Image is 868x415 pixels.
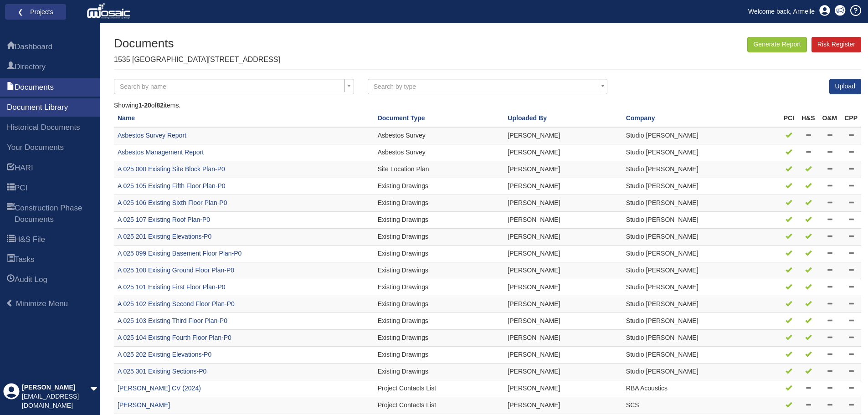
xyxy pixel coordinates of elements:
span: Your Documents [7,142,64,153]
td: [PERSON_NAME] [504,178,622,195]
h1: Documents [114,37,280,50]
span: Construction Phase Documents [15,203,93,225]
div: [PERSON_NAME] [22,383,90,392]
a: Name [118,114,135,122]
b: 1-20 [139,102,151,109]
td: Existing Drawings [374,279,504,296]
td: [PERSON_NAME] [504,364,622,380]
td: Asbestos Survey [374,144,504,161]
td: Project Contacts List [374,380,504,397]
td: Studio [PERSON_NAME] [622,296,780,313]
th: H&S [798,110,819,127]
td: [PERSON_NAME] [504,330,622,347]
th: CPP [841,110,861,127]
td: Studio [PERSON_NAME] [622,313,780,330]
a: Company [626,114,655,122]
td: Studio [PERSON_NAME] [622,246,780,262]
td: Existing Drawings [374,195,504,212]
img: logo_white.png [87,2,133,20]
span: Search by type [374,83,416,90]
span: Minimize Menu [16,299,68,308]
td: [PERSON_NAME] [504,262,622,279]
b: 82 [156,102,164,109]
a: Asbestos Survey Report [118,132,186,139]
td: [PERSON_NAME] [504,212,622,229]
td: [PERSON_NAME] [504,161,622,178]
span: Dashboard [15,41,52,52]
a: A 025 000 Existing Site Block Plan-P0 [118,165,225,173]
td: [PERSON_NAME] [504,279,622,296]
td: Existing Drawings [374,347,504,364]
a: A 025 102 Existing Second Floor Plan-P0 [118,300,235,307]
a: A 025 101 Existing First Floor Plan-P0 [118,283,226,291]
td: [PERSON_NAME] [504,397,622,414]
span: Directory [15,61,46,72]
a: A 025 106 Existing Sixth Floor Plan-P0 [118,199,227,206]
span: PCI [7,183,15,194]
td: Studio [PERSON_NAME] [622,178,780,195]
td: Project Contacts List [374,397,504,414]
td: Studio [PERSON_NAME] [622,127,780,144]
td: [PERSON_NAME] [504,347,622,364]
td: SCS [622,397,780,414]
td: Studio [PERSON_NAME] [622,212,780,229]
span: Audit Log [15,274,47,285]
a: Document Type [378,114,425,122]
span: Dashboard [7,42,15,53]
td: Studio [PERSON_NAME] [622,330,780,347]
td: [PERSON_NAME] [504,229,622,246]
a: Welcome back, Armelle [741,5,822,18]
td: Site Location Plan [374,161,504,178]
a: Uploaded By [508,114,547,122]
span: Documents [7,82,15,93]
span: HARI [15,163,33,174]
span: Document Library [7,102,68,113]
a: [PERSON_NAME] [118,401,170,409]
span: Audit Log [7,275,15,286]
td: Studio [PERSON_NAME] [622,161,780,178]
span: HARI [7,163,15,174]
a: A 025 099 Existing Basement Floor Plan-P0 [118,250,241,257]
td: [PERSON_NAME] [504,246,622,262]
td: RBA Acoustics [622,380,780,397]
span: Tasks [15,254,34,265]
span: Minimize Menu [6,299,14,307]
a: A 025 104 Existing Fourth Floor Plan-P0 [118,334,231,341]
div: Profile [3,383,20,410]
td: Studio [PERSON_NAME] [622,229,780,246]
td: Existing Drawings [374,296,504,313]
td: Existing Drawings [374,330,504,347]
td: Studio [PERSON_NAME] [622,195,780,212]
td: Studio [PERSON_NAME] [622,364,780,380]
span: Documents [15,82,54,93]
td: Studio [PERSON_NAME] [622,262,780,279]
td: [PERSON_NAME] [504,195,622,212]
td: Existing Drawings [374,262,504,279]
a: A 025 105 Existing Fifth Floor Plan-P0 [118,182,226,190]
td: [PERSON_NAME] [504,144,622,161]
th: O&M [819,110,841,127]
a: Risk Register [812,37,861,52]
a: A 025 201 Existing Elevations-P0 [118,233,211,240]
a: A 025 301 Existing Sections-P0 [118,368,206,375]
button: Generate Report [747,37,806,52]
a: Upload [829,79,861,94]
span: Directory [7,62,15,73]
span: H&S File [15,234,45,245]
td: Existing Drawings [374,364,504,380]
p: 1535 [GEOGRAPHIC_DATA][STREET_ADDRESS] [114,55,280,65]
td: Existing Drawings [374,229,504,246]
a: A 025 103 Existing Third Floor Plan-P0 [118,317,227,324]
div: [EMAIL_ADDRESS][DOMAIN_NAME] [22,392,90,410]
td: [PERSON_NAME] [504,296,622,313]
td: [PERSON_NAME] [504,313,622,330]
span: Tasks [7,255,15,266]
a: ❮ Projects [11,6,60,18]
td: Studio [PERSON_NAME] [622,144,780,161]
td: [PERSON_NAME] [504,127,622,144]
a: A 025 107 Existing Roof Plan-P0 [118,216,210,223]
span: Search by name [120,83,166,90]
td: Studio [PERSON_NAME] [622,347,780,364]
td: Existing Drawings [374,178,504,195]
td: Asbestos Survey [374,127,504,144]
